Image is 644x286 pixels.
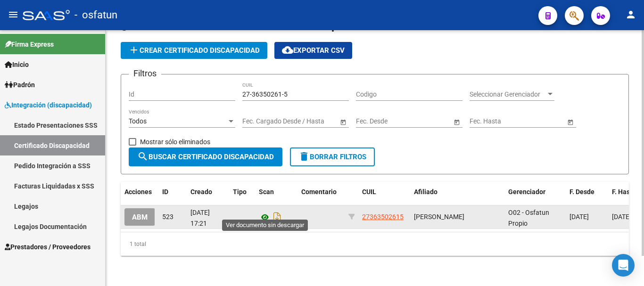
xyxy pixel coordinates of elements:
[128,44,140,56] mat-icon: add
[414,188,438,196] span: Afiliado
[470,90,546,98] span: Seleccionar Gerenciador
[298,151,310,162] mat-icon: delete
[124,208,155,226] button: ABM
[5,59,29,70] span: Inicio
[137,153,274,161] span: Buscar Certificado Discapacidad
[410,182,504,202] datatable-header-cell: Afiliado
[162,213,173,221] span: 523
[121,182,158,202] datatable-header-cell: Acciones
[452,117,462,127] button: Open calendar
[297,182,345,202] datatable-header-cell: Comentario
[242,117,277,125] input: Fecha inicio
[504,182,566,202] datatable-header-cell: Gerenciador
[187,182,229,202] datatable-header-cell: Creado
[162,188,168,196] span: ID
[298,153,366,161] span: Borrar Filtros
[129,147,282,166] button: Buscar Certificado Discapacidad
[414,213,464,221] span: [PERSON_NAME]
[128,46,260,55] span: Crear Certificado Discapacidad
[612,213,631,221] span: [DATE]
[285,117,331,125] input: Fecha fin
[129,117,147,125] span: Todos
[190,188,212,196] span: Creado
[255,182,297,202] datatable-header-cell: Scan
[229,182,255,202] datatable-header-cell: Tipo
[8,9,19,20] mat-icon: menu
[338,117,348,127] button: Open calendar
[566,182,608,202] datatable-header-cell: F. Desde
[5,100,92,110] span: Integración (discapacidad)
[271,210,283,225] i: Descargar documento
[356,117,390,125] input: Fecha inicio
[470,117,504,125] input: Fecha inicio
[129,67,161,80] h3: Filtros
[290,147,375,166] button: Borrar Filtros
[612,254,635,277] div: Open Intercom Messenger
[124,188,152,196] span: Acciones
[508,209,549,227] span: O02 - Osfatun Propio
[362,188,376,196] span: CUIL
[625,9,636,20] mat-icon: person
[282,46,345,55] span: Exportar CSV
[5,80,35,90] span: Padrón
[358,182,410,202] datatable-header-cell: CUIL
[301,188,337,196] span: Comentario
[508,188,545,196] span: Gerenciador
[362,213,404,221] span: 27363502615
[140,136,210,147] span: Mostrar sólo eliminados
[233,188,247,196] span: Tipo
[190,209,210,227] span: [DATE] 17:21
[74,5,117,25] span: - osfatun
[398,117,445,125] input: Fecha fin
[282,44,293,56] mat-icon: cloud_download
[121,232,629,256] div: 1 total
[570,188,594,196] span: F. Desde
[259,188,274,196] span: Scan
[612,188,636,196] span: F. Hasta
[5,39,54,49] span: Firma Express
[512,117,558,125] input: Fecha fin
[121,42,267,59] button: Crear Certificado Discapacidad
[5,242,91,252] span: Prestadores / Proveedores
[132,213,148,221] span: ABM
[565,117,575,127] button: Open calendar
[570,213,589,221] span: [DATE]
[274,42,352,59] button: Exportar CSV
[137,151,149,162] mat-icon: search
[158,182,187,202] datatable-header-cell: ID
